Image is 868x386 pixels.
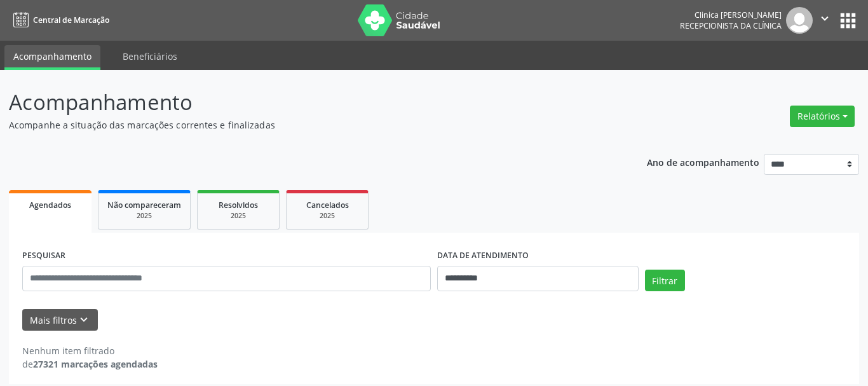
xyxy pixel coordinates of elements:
span: Agendados [29,200,71,210]
div: 2025 [295,211,359,221]
div: de [22,357,158,371]
div: Clinica [PERSON_NAME] [680,10,782,20]
label: DATA DE ATENDIMENTO [437,246,529,266]
label: PESQUISAR [22,246,65,266]
strong: 27321 marcações agendadas [33,358,158,370]
p: Acompanhe a situação das marcações correntes e finalizadas [9,118,604,132]
span: Não compareceram [107,200,181,210]
button: apps [837,10,859,32]
span: Cancelados [306,200,349,210]
span: Central de Marcação [33,15,109,25]
a: Acompanhamento [4,45,100,70]
span: Resolvidos [219,200,258,210]
i:  [818,11,832,25]
i: keyboard_arrow_down [77,313,91,327]
button: Mais filtroskeyboard_arrow_down [22,309,98,331]
div: Nenhum item filtrado [22,344,158,357]
a: Central de Marcação [9,10,109,31]
div: 2025 [107,211,181,221]
button: Relatórios [790,106,855,127]
a: Beneficiários [114,45,186,67]
div: 2025 [207,211,270,221]
span: Recepcionista da clínica [680,20,782,31]
img: img [786,7,813,34]
p: Ano de acompanhamento [647,154,759,170]
p: Acompanhamento [9,86,604,118]
button:  [813,7,837,34]
button: Filtrar [645,270,685,291]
